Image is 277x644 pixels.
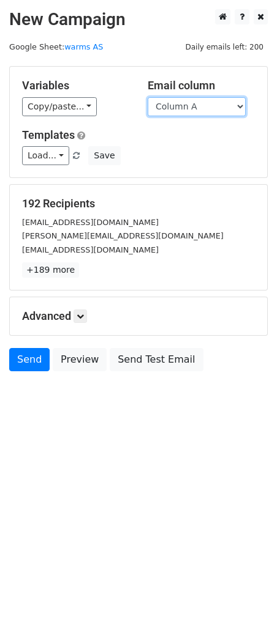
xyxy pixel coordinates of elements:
[181,42,268,51] a: Daily emails left: 200
[110,348,203,371] a: Send Test Email
[216,585,277,644] iframe: Chat Widget
[22,309,255,323] h5: Advanced
[9,348,50,371] a: Send
[22,218,159,227] small: [EMAIL_ADDRESS][DOMAIN_NAME]
[22,245,159,254] small: [EMAIL_ADDRESS][DOMAIN_NAME]
[22,79,129,92] h5: Variables
[53,348,107,371] a: Preview
[22,197,255,210] h5: 192 Recipients
[22,231,224,240] small: [PERSON_NAME][EMAIL_ADDRESS][DOMAIN_NAME]
[148,79,255,92] h5: Email column
[22,128,75,141] a: Templates
[9,9,268,30] h2: New Campaign
[88,146,120,165] button: Save
[64,42,103,51] a: warms AS
[22,262,79,278] a: +189 more
[9,42,103,51] small: Google Sheet:
[22,97,97,116] a: Copy/paste...
[22,146,69,165] a: Load...
[181,40,268,54] span: Daily emails left: 200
